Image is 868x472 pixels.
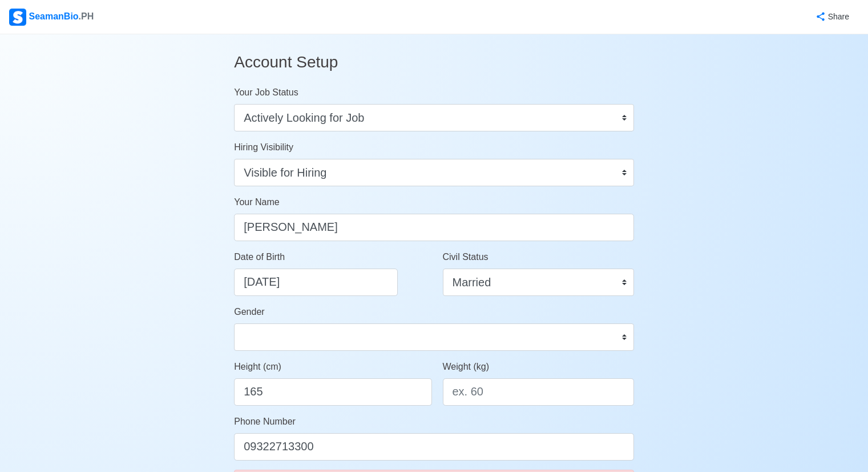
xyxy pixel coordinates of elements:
span: Height (cm) [234,362,281,371]
label: Your Job Status [234,86,298,99]
label: Civil Status [443,250,488,264]
h3: Account Setup [234,43,634,81]
input: ex. 60 [443,378,634,406]
span: Phone Number [234,417,296,426]
input: ex. +63 912 345 6789 [234,433,634,461]
label: Gender [234,305,264,319]
input: ex. 163 [234,378,431,406]
input: Type your name [234,214,634,241]
button: Share [804,6,859,28]
span: Hiring Visibility [234,142,293,152]
label: Date of Birth [234,250,285,264]
div: SeamanBio [9,9,94,26]
span: .PH [79,11,94,21]
img: Logo [9,9,26,26]
span: Weight (kg) [443,362,490,371]
span: Your Name [234,197,279,207]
